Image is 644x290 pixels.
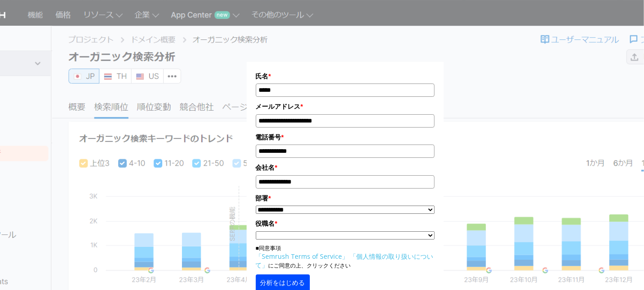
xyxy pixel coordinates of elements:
label: 役職名 [256,218,435,229]
label: 電話番号 [256,132,435,142]
label: 部署 [256,193,435,203]
label: 会社名 [256,162,435,173]
label: メールアドレス [256,101,435,112]
label: 氏名 [256,71,435,81]
a: 「Semrush Terms of Service」 [256,252,349,261]
p: ■同意事項 にご同意の上、クリックください [256,244,435,270]
a: 「個人情報の取り扱いについて」 [256,252,434,269]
